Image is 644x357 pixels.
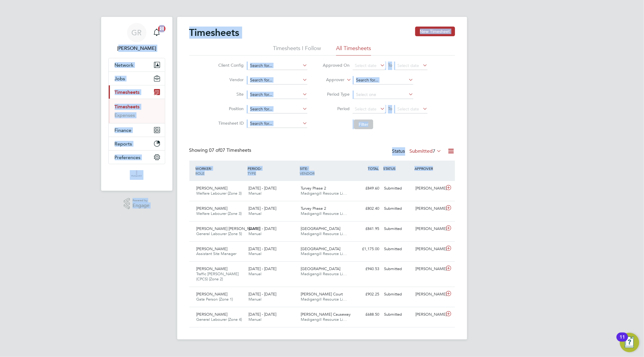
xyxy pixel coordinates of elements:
div: Showing [189,147,253,154]
h2: Timesheets [189,27,239,39]
span: / [211,166,212,171]
button: Filter [354,120,373,129]
li: Timesheets I Follow [273,45,321,56]
span: / [307,166,308,171]
span: [GEOGRAPHIC_DATA] [301,266,340,271]
div: £940.53 [351,264,382,274]
div: 11 [620,337,625,345]
input: Search for... [248,62,307,70]
span: To [386,61,394,69]
span: [PERSON_NAME] [197,266,228,271]
span: Traffic [PERSON_NAME] (CPCS) (Zone 2) [197,271,239,282]
label: Vendor [216,77,244,82]
button: Open Resource Center, 11 new notifications [620,333,639,352]
button: Timesheets [109,85,165,99]
span: ROLE [196,171,205,176]
span: Network [115,62,134,68]
span: Madigangill Resource Li… [301,297,347,302]
span: [PERSON_NAME] [197,206,228,211]
input: Search for... [248,91,307,99]
span: [DATE] - [DATE] [248,206,276,211]
span: Manual [248,317,261,322]
label: Approved On [322,62,350,68]
label: Submitted [410,148,442,154]
div: Submitted [382,310,413,320]
label: Position [216,106,244,111]
span: TYPE [248,171,256,176]
span: [GEOGRAPHIC_DATA] [301,226,340,231]
span: Welfare Labourer (Zone 3) [197,191,242,196]
span: Gate Person (Zone 1) [197,297,233,302]
span: Turvey Phase 2 [301,206,326,211]
span: Madigangill Resource Li… [301,231,347,236]
span: VENDOR [300,171,315,176]
div: Submitted [382,264,413,274]
img: madigangill-logo-retina.png [130,170,143,180]
div: £902.25 [351,289,382,299]
span: [DATE] - [DATE] [248,246,276,251]
span: 07 Timesheets [209,147,252,153]
span: Finance [115,127,132,133]
span: [PERSON_NAME] [197,312,228,317]
label: Approver [317,77,344,83]
span: Manual [248,231,261,236]
button: Jobs [109,72,165,85]
a: GR[PERSON_NAME] [108,23,165,52]
span: General Labourer (Zone 5) [197,231,242,236]
span: [DATE] - [DATE] [248,292,276,297]
span: Madigangill Resource Li… [301,191,347,196]
span: Engage [133,203,149,208]
div: Submitted [382,183,413,193]
span: Manual [248,271,261,276]
div: SITE [298,163,351,179]
div: £849.60 [351,183,382,193]
span: To [386,105,394,113]
label: Site [216,91,244,97]
span: 20 [158,25,165,32]
span: Timesheets [115,89,140,95]
span: Reports [115,141,132,147]
span: Madigangill Resource Li… [301,251,347,256]
span: 7 [433,148,436,154]
span: [DATE] - [DATE] [248,226,276,231]
span: [PERSON_NAME] Causeway [301,312,351,317]
span: [PERSON_NAME] [197,186,228,191]
span: Select date [355,63,376,68]
div: Submitted [382,289,413,299]
span: TOTAL [368,166,379,171]
span: [DATE] - [DATE] [248,186,276,191]
div: WORKER [194,163,246,179]
div: Timesheets [109,99,165,123]
label: Timesheet ID [216,120,244,126]
span: Powered by [133,198,149,203]
input: Search for... [248,105,307,113]
nav: Main navigation [101,17,172,191]
span: Select date [397,63,419,68]
div: Submitted [382,204,413,214]
span: Madigangill Resource Li… [301,211,347,216]
div: £1,175.00 [351,244,382,254]
button: Preferences [109,151,165,164]
div: [PERSON_NAME] [413,244,444,254]
a: Expenses [115,112,135,118]
div: PERIOD [246,163,298,179]
span: Manual [248,211,261,216]
span: Turvey Phase 2 [301,186,326,191]
input: Search for... [248,120,307,128]
div: £688.50 [351,310,382,320]
input: Search for... [248,76,307,84]
div: [PERSON_NAME] [413,264,444,274]
span: Manual [248,251,261,256]
span: 07 of [209,147,220,153]
div: APPROVER [413,163,444,174]
input: Select one [354,91,413,99]
li: All Timesheets [336,45,371,56]
span: [DATE] - [DATE] [248,266,276,271]
span: Welfare Labourer (Zone 3) [197,211,242,216]
span: [PERSON_NAME] [197,246,228,251]
span: Manual [248,297,261,302]
span: GR [132,29,142,37]
span: General Labourer (Zone 4) [197,317,242,322]
div: £802.40 [351,204,382,214]
span: / [261,166,262,171]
